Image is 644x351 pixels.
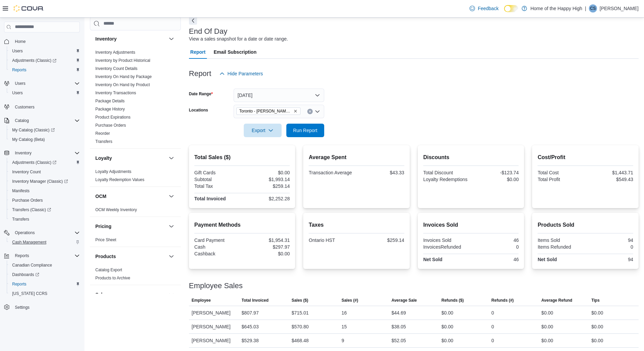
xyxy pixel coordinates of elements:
[9,56,59,65] a: Adjustments (Classic)
[12,291,47,296] span: [US_STATE] CCRS
[95,276,130,280] a: Products to Archive
[12,229,38,237] button: Operations
[358,237,404,243] div: $259.14
[538,237,584,243] div: Items Sold
[95,98,125,104] span: Package Details
[12,160,56,165] span: Adjustments (Classic)
[95,223,111,230] h3: Pricing
[12,252,80,260] span: Reports
[9,290,50,298] a: [US_STATE] CCRS
[7,177,82,186] a: Inventory Manager (Classic)
[9,206,80,214] span: Transfers (Classic)
[358,170,404,175] div: $43.33
[194,244,241,250] div: Cash
[12,217,29,222] span: Transfers
[95,169,132,174] a: Loyalty Adjustments
[189,70,211,78] h3: Report
[7,135,82,144] button: My Catalog (Beta)
[472,237,519,243] div: 46
[12,272,39,277] span: Dashboards
[12,188,29,194] span: Manifests
[591,323,603,331] div: $0.00
[167,291,175,299] button: Sales
[9,158,80,167] span: Adjustments (Classic)
[242,298,269,303] span: Total Invoiced
[95,177,144,182] span: Loyalty Redemption Values
[286,124,324,137] button: Run Report
[189,334,239,347] div: [PERSON_NAME]
[538,170,584,175] div: Total Cost
[341,336,344,345] div: 9
[95,107,125,111] a: Package History
[478,5,498,12] span: Feedback
[167,154,175,162] button: Loyalty
[9,47,25,55] a: Users
[242,336,259,345] div: $529.38
[538,244,584,250] div: Items Refunded
[587,170,633,175] div: $1,443.71
[90,236,181,247] div: Pricing
[95,106,125,112] span: Package History
[12,102,80,111] span: Customers
[9,196,46,204] a: Purchase Orders
[541,298,572,303] span: Average Refund
[9,177,80,185] span: Inventory Manager (Classic)
[12,103,37,111] a: Customers
[95,35,166,42] button: Inventory
[95,177,144,182] a: Loyalty Redemption Values
[7,56,82,65] a: Adjustments (Classic)
[293,109,297,113] button: Remove Toronto - Danforth Ave - Friendly Stranger from selection in this group
[243,237,290,243] div: $1,954.31
[9,261,55,269] a: Canadian Compliance
[7,260,82,270] button: Canadian Compliance
[391,323,406,331] div: $38.05
[504,5,518,12] input: Dark Mode
[95,58,150,63] a: Inventory by Product Historical
[95,193,166,200] button: OCM
[423,153,519,161] h2: Discounts
[442,336,453,345] div: $0.00
[95,50,135,55] a: Inventory Adjustments
[95,115,130,120] span: Product Expirations
[12,117,80,125] span: Catalog
[243,183,290,189] div: $259.14
[7,205,82,215] a: Transfers (Classic)
[189,306,239,320] div: [PERSON_NAME]
[95,91,136,95] a: Inventory Transactions
[291,323,309,331] div: $570.80
[341,323,347,331] div: 15
[1,148,82,158] button: Inventory
[591,336,603,345] div: $0.00
[12,303,32,311] a: Settings
[530,4,582,12] p: Home of the Happy High
[90,266,181,285] div: Products
[248,124,278,137] span: Export
[228,70,263,77] span: Hide Parameters
[95,291,166,298] button: Sales
[214,45,257,59] span: Email Subscription
[585,4,586,12] p: |
[291,336,309,345] div: $468.48
[12,252,32,260] button: Reports
[242,309,259,317] div: $807.97
[12,262,52,268] span: Canadian Compliance
[538,177,584,182] div: Total Profit
[7,125,82,135] a: My Catalog (Classic)
[167,252,175,260] button: Products
[9,196,80,204] span: Purchase Orders
[12,37,80,46] span: Home
[12,117,31,125] button: Catalog
[243,170,290,175] div: $0.00
[423,177,470,182] div: Loyalty Redemptions
[442,323,453,331] div: $0.00
[1,116,82,125] button: Catalog
[95,237,116,243] span: Price Sheet
[309,153,404,161] h2: Average Spent
[9,56,80,65] span: Adjustments (Classic)
[234,89,324,102] button: [DATE]
[472,170,519,175] div: -$123.74
[587,257,633,262] div: 94
[9,47,80,55] span: Users
[7,289,82,298] button: [US_STATE] CCRS
[95,253,116,260] h3: Products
